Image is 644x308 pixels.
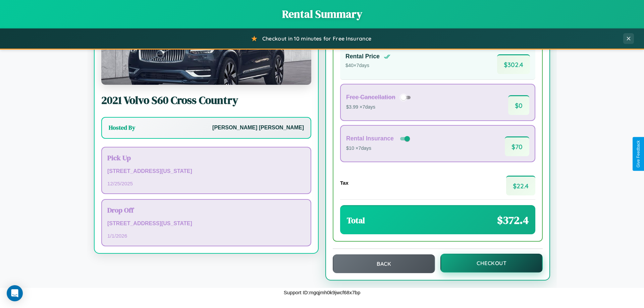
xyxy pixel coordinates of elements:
[345,61,390,70] p: $ 40 × 7 days
[440,254,543,272] button: Checkout
[508,95,529,115] span: $ 0
[636,140,641,168] div: Give Feedback
[101,18,311,85] img: Volvo S60 Cross Country
[347,215,365,226] h3: Total
[505,136,529,156] span: $ 70
[7,285,23,301] div: Open Intercom Messenger
[212,123,304,133] p: [PERSON_NAME] [PERSON_NAME]
[497,54,530,74] span: $ 302.4
[345,53,380,60] h4: Rental Price
[107,167,305,176] p: [STREET_ADDRESS][US_STATE]
[340,180,348,186] h4: Tax
[506,176,535,195] span: $ 22.4
[101,93,311,108] h2: 2021 Volvo S60 Cross Country
[262,35,371,42] span: Checkout in 10 minutes for Free Insurance
[109,124,135,132] h3: Hosted By
[497,213,529,228] span: $ 372.4
[107,231,305,240] p: 1 / 1 / 2026
[107,219,305,229] p: [STREET_ADDRESS][US_STATE]
[107,153,305,163] h3: Pick Up
[346,94,395,101] h4: Free Cancellation
[333,254,435,273] button: Back
[107,179,305,188] p: 12 / 25 / 2025
[107,205,305,215] h3: Drop Off
[346,144,411,153] p: $10 × 7 days
[284,288,360,297] p: Support ID: mgqjmh0k9jwcf68x7bp
[346,135,394,142] h4: Rental Insurance
[346,103,413,112] p: $3.99 × 7 days
[7,7,637,21] h1: Rental Summary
